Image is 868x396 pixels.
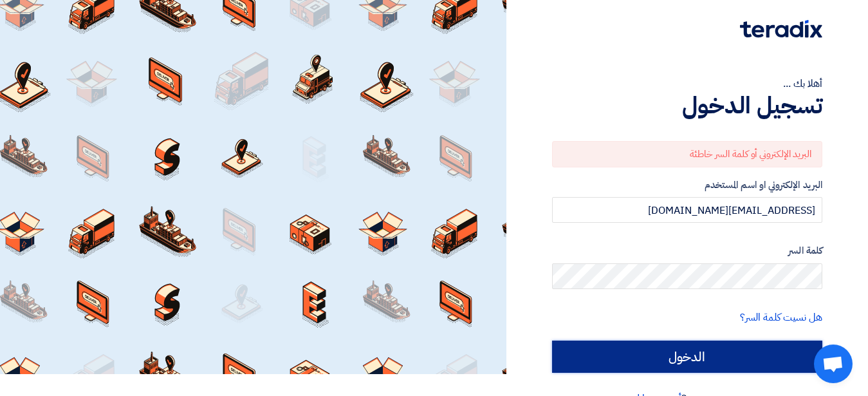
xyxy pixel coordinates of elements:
[814,344,853,383] a: Open chat
[552,197,822,223] input: أدخل بريد العمل الإلكتروني او اسم المستخدم الخاص بك ...
[552,243,822,258] label: كلمة السر
[740,20,822,38] img: Teradix logo
[552,141,822,167] div: البريد الإلكتروني أو كلمة السر خاطئة
[740,310,822,325] a: هل نسيت كلمة السر؟
[552,76,822,91] div: أهلا بك ...
[552,178,822,193] label: البريد الإلكتروني او اسم المستخدم
[552,341,822,373] input: الدخول
[552,91,822,120] h1: تسجيل الدخول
